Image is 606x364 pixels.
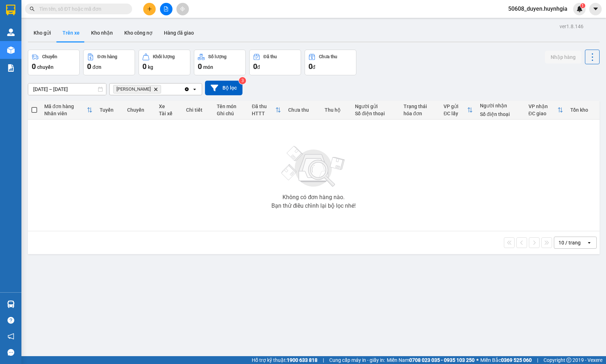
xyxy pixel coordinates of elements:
div: Chuyến [42,54,57,59]
div: Chi tiết [186,107,210,113]
div: hóa đơn [404,111,436,116]
div: Số điện thoại [355,111,396,116]
div: Số lượng [208,54,226,59]
button: aim [176,3,189,15]
span: notification [7,333,14,340]
button: Bộ lọc [205,81,242,95]
span: 50608_duyen.huynhgia [502,4,573,13]
div: Tên món [217,103,245,109]
div: ver 1.8.146 [560,22,584,30]
div: Đã thu [252,103,275,109]
div: Thu hộ [325,107,348,113]
span: search [30,6,35,11]
img: solution-icon [7,64,15,72]
sup: 1 [580,3,585,8]
th: Toggle SortBy [41,101,96,120]
span: ⚪️ [476,359,479,362]
button: Chưa thu0đ [305,50,356,75]
span: Miền Bắc [480,356,532,364]
span: | [323,356,324,364]
span: aim [180,6,185,11]
span: Hỗ trợ kỹ thuật: [252,356,317,364]
button: Đơn hàng0đơn [83,50,135,75]
button: Số lượng0món [194,50,246,75]
span: 1 [581,3,584,8]
th: Toggle SortBy [525,101,567,120]
div: 10 / trang [559,239,581,246]
div: Ghi chú [217,111,245,116]
svg: open [192,86,197,92]
span: message [7,349,14,356]
span: 0 [32,62,36,71]
svg: Delete [154,87,158,91]
button: Nhập hàng [545,51,581,64]
img: svg+xml;base64,PHN2ZyBjbGFzcz0ibGlzdC1wbHVnX19zdmciIHhtbG5zPSJodHRwOi8vd3d3LnczLm9yZy8yMDAwL3N2Zy... [278,142,349,192]
th: Toggle SortBy [248,101,285,120]
button: Đã thu0đ [249,50,301,75]
span: Cam Đức, close by backspace [113,85,161,93]
div: Tuyến [100,107,120,113]
th: Toggle SortBy [440,101,476,120]
span: 0 [198,62,202,71]
span: chuyến [37,64,54,70]
span: 0 [87,62,91,71]
div: Đơn hàng [97,54,117,59]
div: ĐC lấy [444,111,467,116]
span: 0 [142,62,146,71]
button: Kho công nợ [119,24,158,41]
span: kg [148,64,153,70]
span: 0 [253,62,257,71]
button: caret-down [589,3,602,15]
div: Xe [159,103,179,109]
svg: open [586,240,592,246]
strong: 1900 633 818 [287,357,317,363]
div: Không có đơn hàng nào. [282,194,345,200]
div: VP nhận [529,103,558,109]
span: copyright [566,358,571,363]
div: Người nhận [480,103,521,108]
strong: 0708 023 035 - 0935 103 250 [409,357,475,363]
div: VP gửi [444,103,467,109]
span: món [203,64,213,70]
input: Select a date range. [28,84,106,95]
button: Hàng đã giao [158,24,200,41]
div: Chưa thu [288,107,317,113]
span: plus [147,6,152,11]
button: plus [143,3,156,15]
div: ĐC giao [529,111,558,116]
div: Chuyến [127,107,152,113]
span: file-add [164,6,169,11]
span: đ [257,64,260,70]
div: Tài xế [159,111,179,116]
div: Tồn kho [570,107,596,113]
div: Chưa thu [319,54,337,59]
span: đơn [92,64,101,70]
span: | [537,356,538,364]
button: Khối lượng0kg [139,50,190,75]
span: 0 [309,62,312,71]
div: HTTT [252,111,275,116]
div: Người gửi [355,103,396,109]
div: Khối lượng [153,54,175,59]
button: file-add [160,3,172,15]
span: caret-down [592,6,599,12]
span: Miền Nam [387,356,475,364]
strong: 0369 525 060 [501,357,532,363]
div: Mã đơn hàng [44,103,87,109]
svg: Clear all [184,86,190,92]
img: warehouse-icon [7,29,15,36]
input: Selected Cam Đức. [162,86,163,93]
button: Kho gửi [28,24,57,41]
button: Kho nhận [85,24,119,41]
button: Trên xe [57,24,85,41]
div: Trạng thái [404,103,436,109]
span: Cam Đức [116,86,151,92]
div: Số điện thoại [480,111,521,117]
img: warehouse-icon [7,300,15,308]
button: Chuyến0chuyến [28,50,80,75]
div: Đã thu [264,54,277,59]
sup: 3 [239,77,246,84]
span: Cung cấp máy in - giấy in: [329,356,385,364]
span: question-circle [7,317,14,324]
img: logo-vxr [6,5,15,15]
